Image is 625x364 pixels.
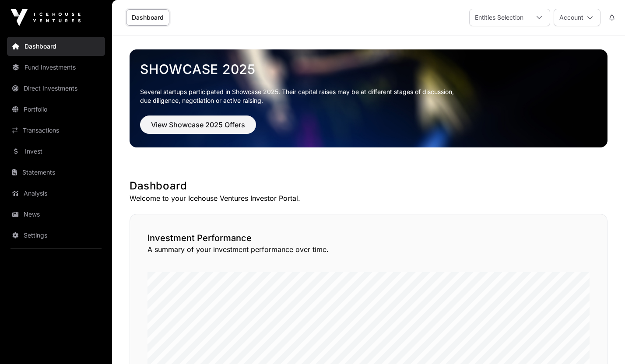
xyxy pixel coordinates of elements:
[581,322,625,364] iframe: Chat Widget
[7,184,105,203] a: Analysis
[7,58,105,77] a: Fund Investments
[130,179,607,193] h1: Dashboard
[470,9,529,26] div: Entities Selection
[7,79,105,98] a: Direct Investments
[130,193,607,203] p: Welcome to your Icehouse Ventures Investor Portal.
[140,61,597,77] a: Showcase 2025
[7,121,105,140] a: Transactions
[140,87,597,105] p: Several startups participated in Showcase 2025. Their capital raises may be at different stages o...
[151,119,245,130] span: View Showcase 2025 Offers
[554,9,600,26] button: Account
[140,124,256,133] a: View Showcase 2025 Offers
[7,163,105,182] a: Statements
[7,142,105,161] a: Invest
[126,9,169,26] a: Dashboard
[7,205,105,224] a: News
[147,232,590,244] h2: Investment Performance
[7,100,105,119] a: Portfolio
[7,226,105,245] a: Settings
[130,49,607,147] img: Showcase 2025
[11,9,81,26] img: Icehouse Ventures Logo
[140,115,256,134] button: View Showcase 2025 Offers
[147,244,590,255] p: A summary of your investment performance over time.
[7,37,105,56] a: Dashboard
